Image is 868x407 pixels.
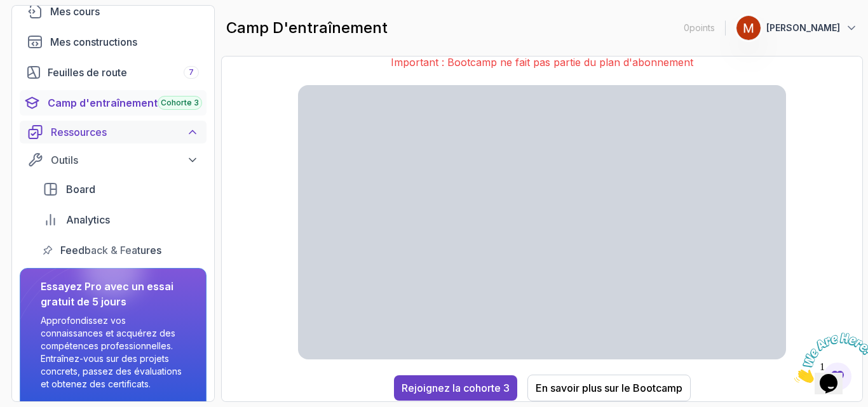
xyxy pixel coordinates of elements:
[689,22,715,33] font: points
[20,90,207,116] a: camp d'entraînement
[66,182,95,197] span: Board
[35,177,207,202] a: board
[789,328,868,388] iframe: widget de discussion
[41,315,182,389] font: Approfondissez vos connaissances et acquérez des compétences professionnelles. Entraînez-vous sur...
[402,382,510,394] font: Rejoignez la cohorte 3
[20,149,207,171] button: Outils
[5,5,84,55] img: Chat accrocheur
[60,243,161,258] span: Feedback & Features
[684,22,689,33] font: 0
[766,22,840,33] font: [PERSON_NAME]
[50,36,137,48] font: Mes constructions
[48,97,158,109] font: Camp d'entraînement
[226,18,388,37] font: camp d'entraînement
[20,121,207,143] button: Ressources
[51,154,78,166] font: Outils
[5,5,10,16] span: 1
[736,16,761,40] img: image de profil utilisateur
[189,67,194,77] span: 7
[66,212,110,227] span: Analytics
[391,56,693,69] font: Important : Bootcamp ne fait pas partie du plan d'abonnement
[35,237,207,263] a: feedback
[394,375,517,401] button: Rejoignez la cohorte 3
[736,15,858,41] button: image de profil utilisateur[PERSON_NAME]
[527,375,691,401] button: En savoir plus sur le Bootcamp
[536,382,682,394] font: En savoir plus sur le Bootcamp
[48,66,127,79] font: Feuilles de route
[35,207,207,232] a: analytics
[20,60,207,85] a: feuilles de route
[50,5,100,18] font: Mes cours
[161,98,199,107] font: Cohorte 3
[51,126,107,138] font: Ressources
[20,29,207,55] a: construit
